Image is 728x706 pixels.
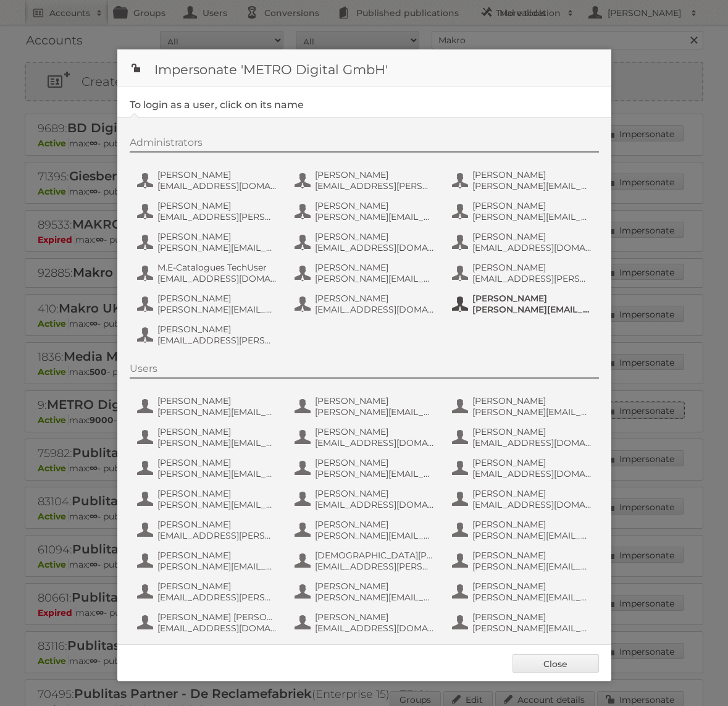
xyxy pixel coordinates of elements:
span: [PERSON_NAME] [472,293,592,304]
button: [PERSON_NAME] [PERSON_NAME][EMAIL_ADDRESS][PERSON_NAME][DOMAIN_NAME] [136,425,281,450]
button: [PERSON_NAME] [EMAIL_ADDRESS][DOMAIN_NAME] [293,292,438,316]
span: [PERSON_NAME] [315,488,435,499]
button: [PERSON_NAME] [EMAIL_ADDRESS][DOMAIN_NAME] [451,487,596,511]
span: [EMAIL_ADDRESS][DOMAIN_NAME] [315,437,435,448]
span: [EMAIL_ADDRESS][PERSON_NAME][DOMAIN_NAME] [472,273,592,284]
button: [PERSON_NAME] [EMAIL_ADDRESS][PERSON_NAME][DOMAIN_NAME] [136,199,281,224]
span: [PERSON_NAME][EMAIL_ADDRESS][PERSON_NAME][DOMAIN_NAME] [315,530,435,541]
span: [EMAIL_ADDRESS][PERSON_NAME][DOMAIN_NAME] [157,211,277,222]
button: [PERSON_NAME] [PERSON_NAME][EMAIL_ADDRESS][DOMAIN_NAME] [136,230,281,254]
button: [PERSON_NAME] [EMAIL_ADDRESS][DOMAIN_NAME] [293,487,438,511]
button: [PERSON_NAME] [EMAIL_ADDRESS][DOMAIN_NAME] [451,425,596,450]
span: [PERSON_NAME] [315,457,435,468]
a: Close [513,654,599,673]
span: [EMAIL_ADDRESS][DOMAIN_NAME] [315,623,435,634]
span: [PERSON_NAME] [157,550,277,561]
span: [PERSON_NAME] [472,642,592,653]
span: [PERSON_NAME] [315,581,435,592]
span: [PERSON_NAME] [472,550,592,561]
span: [PERSON_NAME] [PERSON_NAME] [PERSON_NAME] [157,611,277,623]
span: [PERSON_NAME][EMAIL_ADDRESS][PERSON_NAME][DOMAIN_NAME] [472,561,592,572]
button: [PERSON_NAME] [PERSON_NAME][EMAIL_ADDRESS][PERSON_NAME][DOMAIN_NAME] [136,487,281,511]
span: [EMAIL_ADDRESS][DOMAIN_NAME] [472,468,592,479]
span: [PERSON_NAME][EMAIL_ADDRESS][PERSON_NAME][DOMAIN_NAME] [472,304,592,315]
button: [PERSON_NAME] [EMAIL_ADDRESS][DOMAIN_NAME] [451,456,596,481]
span: [PERSON_NAME] [472,457,592,468]
button: [PERSON_NAME] [PERSON_NAME][EMAIL_ADDRESS][PERSON_NAME][DOMAIN_NAME] [451,518,596,542]
button: [PERSON_NAME] [EMAIL_ADDRESS][DOMAIN_NAME] [451,641,596,666]
span: [PERSON_NAME] [157,293,277,304]
span: [PERSON_NAME] [157,324,277,335]
span: [PERSON_NAME] [157,169,277,180]
button: [PERSON_NAME] [PERSON_NAME][EMAIL_ADDRESS][PERSON_NAME][DOMAIN_NAME] [293,394,438,419]
span: [PERSON_NAME] [472,488,592,499]
span: [EMAIL_ADDRESS][DOMAIN_NAME] [315,499,435,510]
button: [PERSON_NAME] [PERSON_NAME][EMAIL_ADDRESS][PERSON_NAME][DOMAIN_NAME] [451,548,596,573]
button: [PERSON_NAME] [EMAIL_ADDRESS][DOMAIN_NAME] [136,168,281,193]
span: [PERSON_NAME] [315,200,435,211]
span: [EMAIL_ADDRESS][DOMAIN_NAME] [472,242,592,253]
span: [PERSON_NAME] [315,231,435,242]
span: [PERSON_NAME][EMAIL_ADDRESS][PERSON_NAME][DOMAIN_NAME] [157,561,277,572]
span: [PERSON_NAME] [315,642,435,653]
span: [PERSON_NAME] [157,231,277,242]
span: [PERSON_NAME] [157,488,277,499]
span: [PERSON_NAME] [472,262,592,273]
span: [PERSON_NAME] [157,426,277,437]
button: [PERSON_NAME] [PERSON_NAME][EMAIL_ADDRESS][PERSON_NAME][DOMAIN_NAME] [451,610,596,635]
button: [DEMOGRAPHIC_DATA][PERSON_NAME] [EMAIL_ADDRESS][PERSON_NAME][DOMAIN_NAME] [293,548,438,573]
span: [PERSON_NAME][EMAIL_ADDRESS][PERSON_NAME][DOMAIN_NAME] [157,437,277,448]
span: [EMAIL_ADDRESS][PERSON_NAME][DOMAIN_NAME] [315,180,435,191]
span: [PERSON_NAME] [472,611,592,623]
span: [PERSON_NAME] [472,426,592,437]
span: [PERSON_NAME][EMAIL_ADDRESS][DOMAIN_NAME] [315,468,435,479]
span: [EMAIL_ADDRESS][DOMAIN_NAME] [472,437,592,448]
span: [EMAIL_ADDRESS][PERSON_NAME][DOMAIN_NAME] [157,335,277,346]
button: [PERSON_NAME] [EMAIL_ADDRESS][DOMAIN_NAME] [451,230,596,254]
button: M.E-Catalogues TechUser [EMAIL_ADDRESS][DOMAIN_NAME] [136,261,281,285]
span: [PERSON_NAME] [157,200,277,211]
span: [PERSON_NAME][EMAIL_ADDRESS][PERSON_NAME][DOMAIN_NAME] [315,273,435,284]
span: [PERSON_NAME] [315,169,435,180]
button: [PERSON_NAME] [PERSON_NAME][EMAIL_ADDRESS][DOMAIN_NAME] [293,579,438,604]
span: [PERSON_NAME] [157,519,277,530]
button: [PERSON_NAME] [EMAIL_ADDRESS][PERSON_NAME][DOMAIN_NAME] [451,261,596,285]
span: [EMAIL_ADDRESS][DOMAIN_NAME] [157,180,277,191]
span: [PERSON_NAME][EMAIL_ADDRESS][PERSON_NAME][DOMAIN_NAME] [472,180,592,191]
span: [PERSON_NAME] [315,293,435,304]
legend: To login as a user, click on its name [130,99,304,111]
button: [PERSON_NAME] [PERSON_NAME][EMAIL_ADDRESS][PERSON_NAME][DOMAIN_NAME] [451,394,596,419]
span: [PERSON_NAME] [472,519,592,530]
button: [PERSON_NAME] [PERSON_NAME][EMAIL_ADDRESS][PERSON_NAME][DOMAIN_NAME] [136,456,281,481]
span: [PERSON_NAME] [472,200,592,211]
button: [PERSON_NAME] [PERSON_NAME][EMAIL_ADDRESS][PERSON_NAME][DOMAIN_NAME] [451,292,596,316]
button: [PERSON_NAME] [PERSON_NAME][EMAIL_ADDRESS][PERSON_NAME][DOMAIN_NAME] [451,168,596,193]
span: [EMAIL_ADDRESS][PERSON_NAME][DOMAIN_NAME] [157,592,277,603]
h1: Impersonate 'METRO Digital GmbH' [117,49,611,86]
span: [PERSON_NAME][EMAIL_ADDRESS][PERSON_NAME][DOMAIN_NAME] [472,530,592,541]
button: [PERSON_NAME] [EMAIL_ADDRESS][DOMAIN_NAME] [293,610,438,635]
span: [PERSON_NAME] [315,611,435,623]
button: [PERSON_NAME] [PERSON_NAME][EMAIL_ADDRESS][PERSON_NAME][PERSON_NAME][DOMAIN_NAME] [136,394,281,419]
span: [PERSON_NAME] [157,581,277,592]
span: [PERSON_NAME][EMAIL_ADDRESS][PERSON_NAME][DOMAIN_NAME] [315,211,435,222]
span: [PERSON_NAME] [315,426,435,437]
span: [PERSON_NAME] [315,395,435,406]
span: [PERSON_NAME][EMAIL_ADDRESS][PERSON_NAME][DOMAIN_NAME] [472,406,592,418]
span: [PERSON_NAME] [472,169,592,180]
span: [PERSON_NAME][EMAIL_ADDRESS][DOMAIN_NAME] [157,242,277,253]
span: [EMAIL_ADDRESS][PERSON_NAME][DOMAIN_NAME] [157,530,277,541]
button: [PERSON_NAME] [EMAIL_ADDRESS][PERSON_NAME][DOMAIN_NAME] [136,518,281,542]
button: [PERSON_NAME] [PERSON_NAME] [PERSON_NAME] [EMAIL_ADDRESS][DOMAIN_NAME] [136,610,281,635]
span: [PERSON_NAME][EMAIL_ADDRESS][PERSON_NAME][DOMAIN_NAME] [472,592,592,603]
button: [PERSON_NAME] [EMAIL_ADDRESS][PERSON_NAME][DOMAIN_NAME] [136,579,281,604]
span: [PERSON_NAME][EMAIL_ADDRESS][PERSON_NAME][PERSON_NAME][DOMAIN_NAME] [157,406,277,418]
span: [EMAIL_ADDRESS][PERSON_NAME][DOMAIN_NAME] [315,561,435,572]
span: [DEMOGRAPHIC_DATA][PERSON_NAME] [315,550,435,561]
span: [PERSON_NAME][EMAIL_ADDRESS][PERSON_NAME][DOMAIN_NAME] [472,211,592,222]
span: [EMAIL_ADDRESS][DOMAIN_NAME] [315,304,435,315]
button: [PERSON_NAME] [PERSON_NAME][EMAIL_ADDRESS][PERSON_NAME][DOMAIN_NAME] [451,199,596,224]
span: [PERSON_NAME][EMAIL_ADDRESS][DOMAIN_NAME] [315,592,435,603]
button: [PERSON_NAME] [PERSON_NAME][EMAIL_ADDRESS][PERSON_NAME][DOMAIN_NAME] [293,518,438,542]
span: [PERSON_NAME][EMAIL_ADDRESS][PERSON_NAME][DOMAIN_NAME] [157,499,277,510]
